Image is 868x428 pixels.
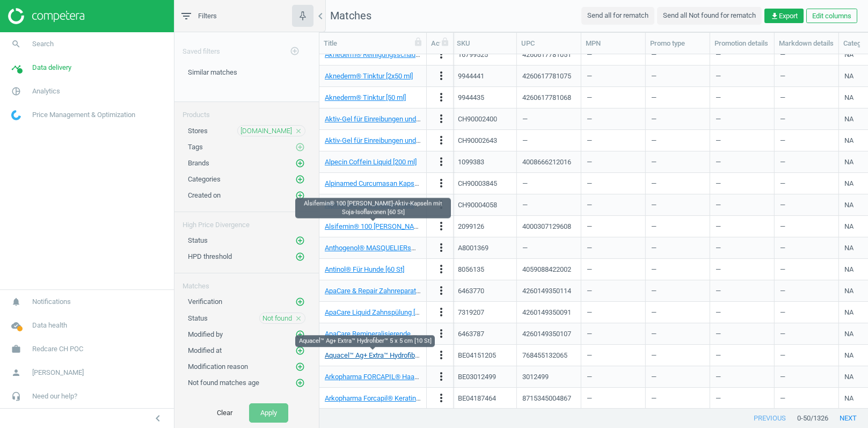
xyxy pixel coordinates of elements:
i: add_circle_outline [295,362,305,372]
div: — [780,238,833,257]
div: — [651,281,704,300]
img: ajHJNr6hYgQAAAAASUVORK5CYII= [8,8,84,24]
i: more_vert [435,370,448,383]
div: 8715345004867 [522,394,571,403]
div: — [587,131,640,150]
button: add_circle_outline [295,190,305,201]
div: — [780,281,833,300]
div: — [780,367,833,386]
div: — [522,195,575,214]
div: — [780,217,833,236]
div: — [651,238,704,257]
i: more_vert [435,220,448,233]
button: more_vert [435,241,448,255]
i: add_circle_outline [295,142,305,152]
i: chevron_left [151,412,164,425]
div: 1099383 [458,157,484,167]
span: Stores [188,127,208,135]
a: Aktiv-Gel für Einreibungen und Massagen von Muskeln und Gelenken [3x200 ml] [325,136,566,144]
div: High Price Divergence [174,212,319,230]
div: — [780,174,833,193]
span: Similar matches [188,68,237,76]
span: Status [188,236,208,244]
button: add_circle_outline [295,345,305,356]
button: more_vert [435,263,448,277]
i: pie_chart_outlined [6,81,26,101]
i: more_vert [435,327,448,340]
span: Analytics [32,86,60,96]
div: — [780,195,833,214]
div: — [587,67,640,85]
a: Anthogenol® MASQUELIERs® Original OPCs Kapseln [2x90 St] [325,244,514,252]
span: Matches [330,9,371,22]
div: Title [324,39,422,48]
button: more_vert [435,155,448,169]
i: more_vert [435,48,448,61]
div: — [651,260,704,279]
div: — [651,367,704,386]
div: 16799525 [458,50,488,60]
i: more_vert [435,91,448,104]
button: more_vert [435,69,448,83]
span: Data health [32,321,67,330]
i: more_vert [435,69,448,82]
button: get_appExport [764,9,804,24]
div: — [587,174,640,193]
div: — [716,303,769,322]
div: — [587,195,640,214]
span: Export [770,11,798,21]
a: Alpecin Coffein Liquid [200 ml] [325,158,417,166]
div: Aquacel™ Ag+ Extra™ Hydrofiber™ 5 x 5 cm [10 St] [295,335,435,347]
span: [DOMAIN_NAME] [240,126,292,136]
button: more_vert [435,48,448,62]
div: — [651,67,704,85]
div: Markdown details [779,39,834,48]
a: Antinol® Für Hunde [60 St] [325,265,404,273]
div: — [716,238,769,257]
div: 4260149350107 [522,329,571,339]
i: add_circle_outline [295,378,305,388]
div: NA [844,71,854,81]
button: more_vert [435,112,448,126]
div: — [716,367,769,386]
button: add_circle_outline [295,296,305,307]
span: 0 - 50 [797,414,811,423]
button: chevron_left [144,411,171,425]
div: — [651,110,704,128]
div: — [780,88,833,107]
a: Alpinamed Curcumasan Kapseln [2x120 St] [325,179,455,187]
button: Edit columns [806,9,857,24]
i: more_vert [435,284,448,297]
div: — [716,260,769,279]
button: add_circle_outline [295,235,305,246]
div: — [780,131,833,150]
i: add_circle_outline [295,175,305,184]
div: — [780,303,833,322]
div: 6463787 [458,329,484,339]
span: / 1326 [811,414,828,423]
div: — [780,389,833,408]
a: Aknederm® Tinktur [50 ml] [325,93,406,101]
div: — [651,217,704,236]
div: 6463770 [458,286,484,296]
a: Aktiv-Gel für Einreibungen und Massagen von Muskeln und Gelenken [2x200 ml] [325,115,566,123]
div: — [587,260,640,279]
div: NA [844,351,854,360]
div: 4260149350114 [522,286,571,296]
div: NA [844,200,854,210]
div: NA [844,114,854,124]
i: add_circle_outline [295,330,305,339]
span: Redcare CH POC [32,344,83,354]
i: notifications [6,292,26,312]
div: — [716,217,769,236]
div: — [780,153,833,171]
i: add_circle_outline [295,236,305,245]
button: more_vert [435,220,448,234]
div: — [716,88,769,107]
div: — [651,88,704,107]
div: 2099126 [458,222,484,231]
i: get_app [770,12,779,20]
i: filter_list [180,10,193,23]
div: — [587,281,640,300]
div: NA [844,308,854,317]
